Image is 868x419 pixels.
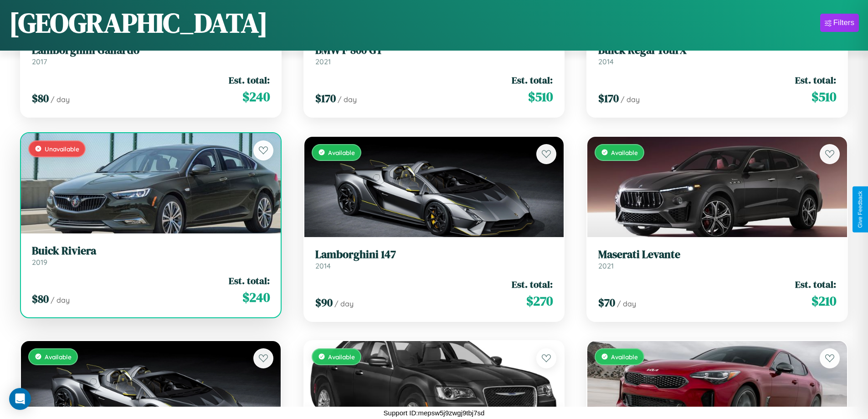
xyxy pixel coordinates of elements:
span: Unavailable [45,145,79,153]
span: 2014 [315,261,331,270]
h3: Buick Regal TourX [598,44,836,57]
h3: Buick Riviera [32,244,270,258]
span: 2021 [315,57,331,66]
a: Buick Riviera2019 [32,244,270,267]
span: $ 240 [242,88,270,106]
a: Lamborghini Gallardo2017 [32,44,270,66]
span: Est. total: [229,73,270,87]
span: $ 90 [315,295,333,310]
a: Buick Regal TourX2014 [598,44,836,66]
span: Available [611,149,638,156]
span: Available [328,149,355,156]
span: Est. total: [229,274,270,287]
h3: Maserati Levante [598,248,836,261]
span: $ 510 [812,88,836,106]
span: $ 80 [32,91,49,106]
span: 2017 [32,57,47,66]
a: Lamborghini 1472014 [315,248,553,270]
span: Available [611,353,638,361]
span: 2019 [32,258,47,267]
span: 2021 [598,261,614,270]
span: Est. total: [795,278,836,291]
span: $ 170 [598,91,619,106]
h1: [GEOGRAPHIC_DATA] [9,4,268,41]
div: Give Feedback [857,191,863,228]
a: Maserati Levante2021 [598,248,836,270]
span: Est. total: [512,278,553,291]
span: Available [328,353,355,361]
h3: Lamborghini 147 [315,248,553,261]
div: Filters [833,18,854,27]
div: Open Intercom Messenger [9,388,31,410]
span: $ 510 [528,88,553,106]
span: Available [45,353,72,361]
p: Support ID: mepsw5j9zwgj9tbj7sd [384,407,485,419]
span: $ 210 [812,292,836,310]
a: BMW F 800 GT2021 [315,44,553,66]
span: $ 270 [526,292,553,310]
span: / day [617,299,636,308]
span: / day [51,295,70,305]
h3: BMW F 800 GT [315,44,553,57]
span: Est. total: [795,73,836,87]
span: $ 170 [315,91,336,106]
span: 2014 [598,57,614,66]
span: $ 240 [242,288,270,306]
span: / day [334,299,354,308]
button: Filters [820,14,859,32]
span: / day [51,95,70,104]
span: Est. total: [512,73,553,87]
span: / day [338,95,357,104]
h3: Lamborghini Gallardo [32,44,270,57]
span: $ 70 [598,295,615,310]
span: / day [621,95,640,104]
span: $ 80 [32,291,49,306]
